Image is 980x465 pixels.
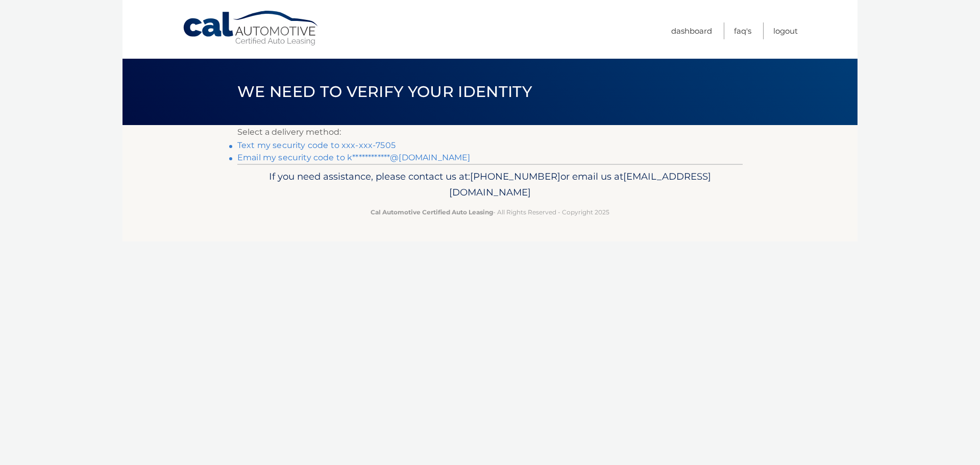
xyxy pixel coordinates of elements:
a: Text my security code to xxx-xxx-7505 [237,140,396,150]
p: Select a delivery method: [237,125,743,139]
span: We need to verify your identity [237,82,532,101]
a: Cal Automotive [182,10,320,46]
p: If you need assistance, please contact us at: or email us at [244,168,736,201]
strong: Cal Automotive Certified Auto Leasing [371,208,493,216]
a: Dashboard [671,22,712,39]
a: FAQ's [734,22,751,39]
span: [PHONE_NUMBER] [470,170,560,182]
a: Logout [773,22,798,39]
p: - All Rights Reserved - Copyright 2025 [244,207,736,217]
